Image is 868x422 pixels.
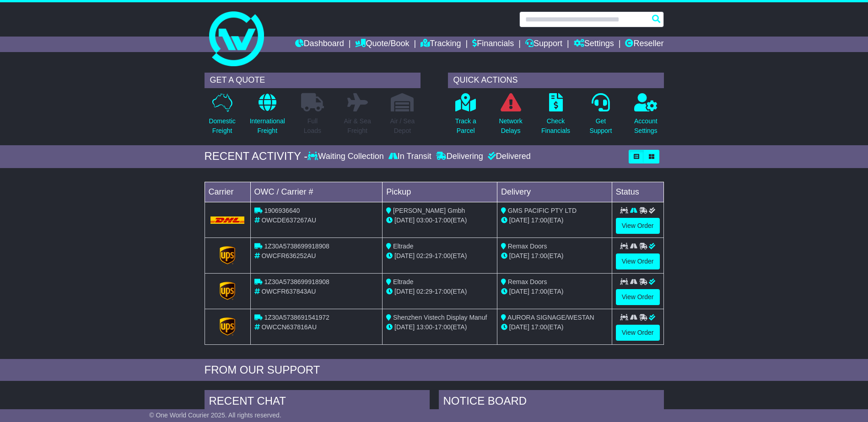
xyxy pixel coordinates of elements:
[589,116,612,136] p: Get Support
[209,116,235,136] p: Domestic Freight
[509,252,529,259] span: [DATE]
[416,252,432,259] span: 02:29
[205,182,250,202] td: Carrier
[616,325,660,341] a: View Order
[205,150,308,163] div: RECENT ACTIVITY -
[434,152,485,162] div: Delivering
[435,323,451,331] span: 17:00
[531,323,547,331] span: 17:00
[455,116,476,136] p: Track a Parcel
[355,37,409,52] a: Quote/Book
[625,37,663,52] a: Reseller
[394,323,415,331] span: [DATE]
[264,207,300,214] span: 1906936640
[386,251,493,261] div: - (ETA)
[616,289,660,305] a: View Order
[264,314,329,321] span: 1Z30A5738691541972
[509,216,529,224] span: [DATE]
[261,216,316,224] span: OWCDE637267AU
[264,278,329,285] span: 1Z30A5738699918908
[501,251,608,261] div: (ETA)
[508,207,577,214] span: GMS PACIFIC PTY LTD
[435,216,451,224] span: 17:00
[507,314,594,321] span: AURORA SIGNAGE/WESTAN
[344,116,371,136] p: Air & Sea Freight
[205,364,664,377] div: FROM OUR SUPPORT
[261,288,316,295] span: OWCFR637843AU
[301,116,324,136] p: Full Loads
[574,37,614,52] a: Settings
[501,287,608,296] div: (ETA)
[416,288,432,295] span: 02:29
[531,216,547,224] span: 17:00
[448,73,664,88] div: QUICK ACTIONS
[205,73,421,88] div: GET A QUOTE
[616,218,660,234] a: View Order
[295,37,344,52] a: Dashboard
[149,411,281,419] span: © One World Courier 2025. All rights reserved.
[393,278,413,285] span: Eltrade
[394,252,415,259] span: [DATE]
[416,323,432,331] span: 13:00
[393,243,413,250] span: Eltrade
[589,93,612,141] a: GetSupport
[634,116,658,136] p: Account Settings
[386,216,493,225] div: - (ETA)
[394,216,415,224] span: [DATE]
[386,322,493,332] div: - (ETA)
[393,207,465,214] span: [PERSON_NAME] Gmbh
[525,37,562,52] a: Support
[205,390,430,415] div: RECENT CHAT
[264,243,329,250] span: 1Z30A5738699918908
[509,323,529,331] span: [DATE]
[541,93,571,141] a: CheckFinancials
[386,287,493,296] div: - (ETA)
[508,278,547,285] span: Remax Doors
[509,288,529,295] span: [DATE]
[498,93,523,141] a: NetworkDelays
[220,246,235,264] img: GetCarrierServiceLogo
[501,322,608,332] div: (ETA)
[220,282,235,300] img: GetCarrierServiceLogo
[612,182,663,202] td: Status
[220,317,235,336] img: GetCarrierServiceLogo
[435,252,451,259] span: 17:00
[261,323,317,331] span: OWCCN637816AU
[531,288,547,295] span: 17:00
[210,216,245,224] img: DHL.png
[261,252,316,259] span: OWCFR636252AU
[616,253,660,269] a: View Order
[455,93,477,141] a: Track aParcel
[307,152,386,162] div: Waiting Collection
[393,314,487,321] span: Shenzhen Vistech Display Manuf
[634,93,658,141] a: AccountSettings
[394,288,415,295] span: [DATE]
[472,37,514,52] a: Financials
[208,93,236,141] a: DomesticFreight
[499,116,522,136] p: Network Delays
[501,216,608,225] div: (ETA)
[485,152,531,162] div: Delivered
[531,252,547,259] span: 17:00
[508,243,547,250] span: Remax Doors
[383,182,497,202] td: Pickup
[421,37,461,52] a: Tracking
[439,390,664,415] div: NOTICE BOARD
[541,116,570,136] p: Check Financials
[390,116,415,136] p: Air / Sea Depot
[416,216,432,224] span: 03:00
[497,182,612,202] td: Delivery
[249,93,286,141] a: InternationalFreight
[435,288,451,295] span: 17:00
[250,116,285,136] p: International Freight
[386,152,434,162] div: In Transit
[250,182,383,202] td: OWC / Carrier #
